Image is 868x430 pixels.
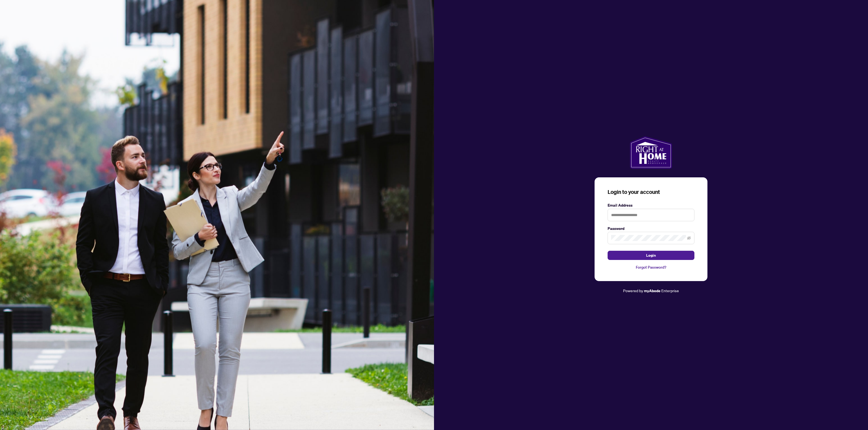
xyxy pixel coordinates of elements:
[608,251,694,260] button: Login
[661,288,679,293] span: Enterprise
[630,136,672,169] img: ma-logo
[623,288,643,293] span: Powered by
[644,288,660,294] a: myAbode
[687,236,691,240] span: eye-invisible
[608,264,694,270] a: Forgot Password?
[608,202,694,208] label: Email Address
[608,188,694,196] h3: Login to your account
[646,251,656,260] span: Login
[608,226,694,232] label: Password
